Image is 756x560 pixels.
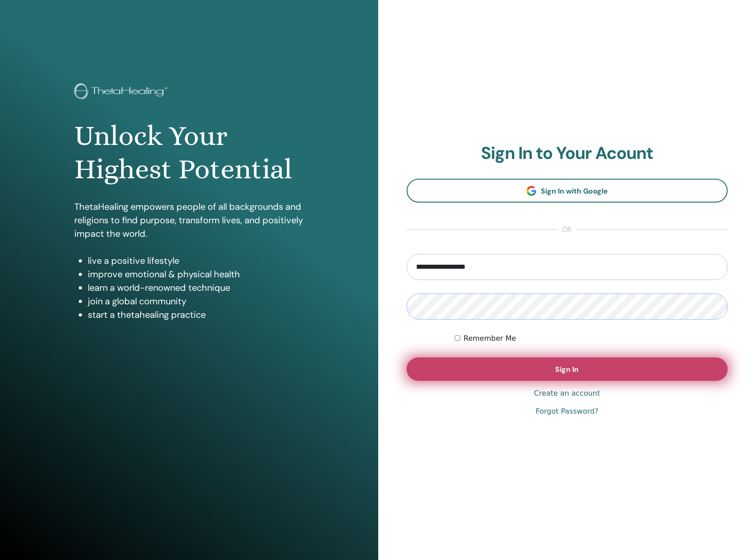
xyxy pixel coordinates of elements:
[74,119,304,186] h1: Unlock Your Highest Potential
[557,224,576,235] span: or
[534,388,600,399] a: Create an account
[74,200,304,240] p: ThetaHealing empowers people of all backgrounds and religions to find purpose, transform lives, a...
[407,143,728,164] h2: Sign In to Your Acount
[541,186,608,196] span: Sign In with Google
[455,333,728,344] div: Keep me authenticated indefinitely or until I manually logout
[407,357,728,381] button: Sign In
[88,294,304,308] li: join a global community
[464,333,516,344] label: Remember Me
[555,365,579,374] span: Sign In
[88,308,304,321] li: start a thetahealing practice
[88,254,304,267] li: live a positive lifestyle
[407,179,728,203] a: Sign In with Google
[88,281,304,294] li: learn a world-renowned technique
[88,267,304,281] li: improve emotional & physical health
[536,406,598,417] a: Forgot Password?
